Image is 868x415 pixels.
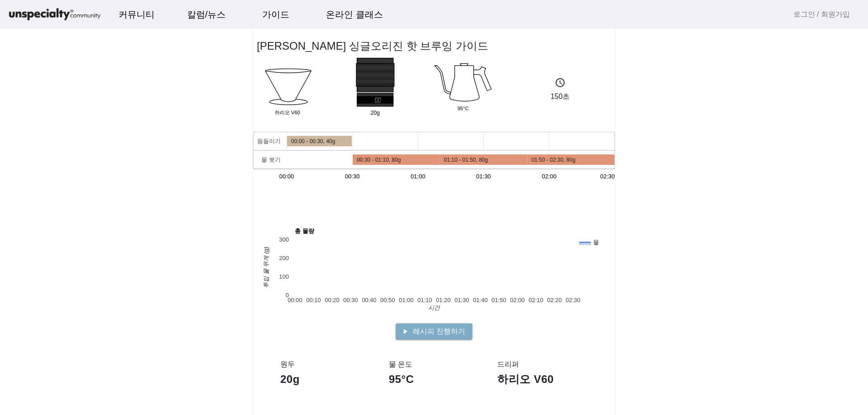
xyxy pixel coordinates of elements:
[417,297,432,303] text: 01:10
[255,2,297,27] a: 가이드
[510,297,525,303] text: 02:00
[257,138,281,145] text: 뜸들이기
[345,173,360,180] text: 00:30
[279,236,289,243] text: 300
[389,372,479,386] h1: 95°C
[555,77,566,88] mat-icon: schedule
[600,173,615,180] text: 02:30
[257,38,488,54] h2: [PERSON_NAME] 싱글오리진 핫 브루잉 가이드
[140,300,151,307] span: 설정
[413,326,465,337] span: 레시피 진행하기
[343,297,358,303] text: 00:30
[3,286,60,309] a: 홈
[7,7,102,23] img: logo
[325,297,340,303] text: 00:20
[547,297,562,303] text: 02:20
[528,297,543,303] text: 02:10
[275,110,300,115] tspan: 하리오 V60
[410,173,425,180] text: 01:00
[261,156,281,163] text: 물 붓기
[280,372,371,386] h1: 20g
[399,297,414,303] text: 01:00
[793,9,850,20] a: 로그인 / 회원가입
[497,360,588,368] h3: 드리퍼
[531,157,575,163] text: 01:50 - 02:30, 80g
[288,297,302,303] text: 00:00
[593,239,599,246] text: 물
[542,173,557,180] text: 02:00
[566,297,580,303] text: 02:30
[306,297,321,303] text: 00:10
[454,297,469,303] text: 01:30
[319,2,390,27] a: 온라인 클래스
[117,286,174,309] a: 설정
[473,297,488,303] text: 01:40
[476,173,491,180] text: 01:30
[60,286,117,309] a: 대화
[357,157,401,163] text: 00:30 - 01:10, 80g
[295,228,315,234] text: 총 물량
[396,323,472,340] button: 레시피 진행하기
[362,297,377,303] text: 00:40
[111,2,162,27] a: 커뮤니티
[280,360,371,368] h3: 원두
[389,360,479,368] h3: 물 온도
[522,91,599,102] p: 150초
[491,297,506,303] text: 01:50
[263,247,269,288] text: 투입 물 무게 (g)
[279,273,289,280] text: 100
[279,255,289,261] text: 200
[286,292,289,298] text: 0
[436,297,451,303] text: 01:20
[279,173,294,180] text: 00:00
[380,297,395,303] text: 00:50
[253,222,615,312] svg: A chart.
[444,157,488,163] text: 01:10 - 01:50, 80g
[83,300,94,308] span: 대화
[371,110,380,116] tspan: 20g
[428,304,441,311] text: 시간
[28,300,34,307] span: 홈
[497,372,588,386] h1: 하리오 V60
[180,2,233,27] a: 칼럼/뉴스
[291,138,335,145] text: 00:00 - 00:30, 40g
[253,132,615,222] svg: A chart.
